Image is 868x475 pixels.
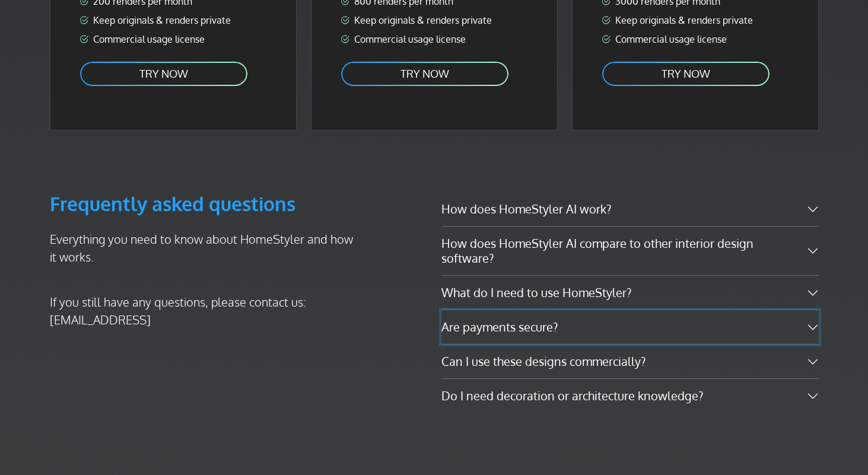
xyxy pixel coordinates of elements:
li: Keep originals & renders private [340,13,529,27]
li: Keep originals & renders private [601,13,790,27]
button: Can I use these designs commercially? [441,345,819,378]
button: How does HomeStyler AI compare to other interior design software? [441,227,819,275]
a: TRY NOW [601,60,771,87]
a: TRY NOW [79,60,249,87]
p: If you still have any questions, please contact us: [EMAIL_ADDRESS] [50,293,362,329]
li: Keep originals & renders private [79,13,268,27]
li: Commercial usage license [340,32,529,46]
button: Do I need decoration or architecture knowledge? [441,379,819,413]
button: Are payments secure? [441,310,819,344]
a: TRY NOW [340,60,510,87]
li: Commercial usage license [601,32,790,46]
li: Commercial usage license [79,32,268,46]
button: What do I need to use HomeStyler? [441,276,819,310]
h3: Frequently asked questions [50,192,362,216]
button: How does HomeStyler AI work? [441,192,819,226]
p: Everything you need to know about HomeStyler and how it works. [50,230,362,266]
